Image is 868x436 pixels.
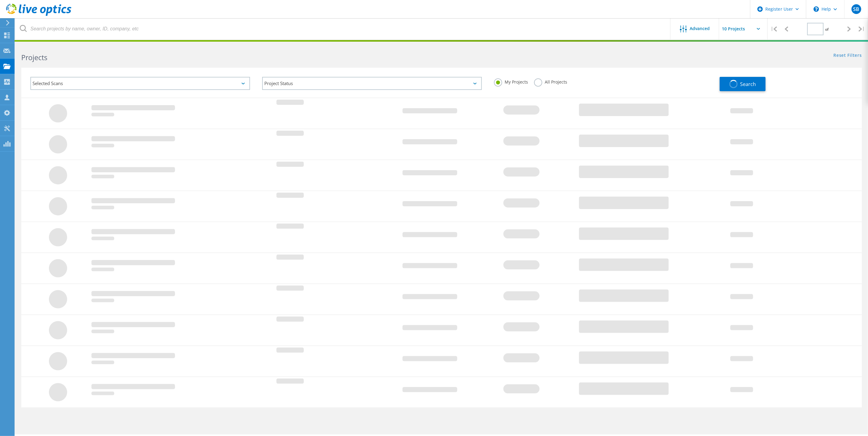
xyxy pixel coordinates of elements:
[853,7,859,12] span: SB
[6,13,71,17] a: Live Optics Dashboard
[834,53,862,58] a: Reset Filters
[768,18,780,40] div: |
[30,77,250,90] div: Selected Scans
[21,53,47,62] b: Projects
[856,18,868,40] div: |
[534,78,567,84] label: All Projects
[740,81,756,88] span: Search
[814,6,819,12] svg: \n
[720,77,766,91] button: Search
[825,27,829,32] span: of
[690,26,710,31] span: Advanced
[262,77,482,90] div: Project Status
[15,18,671,39] input: Search projects by name, owner, ID, company, etc
[494,78,528,84] label: My Projects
